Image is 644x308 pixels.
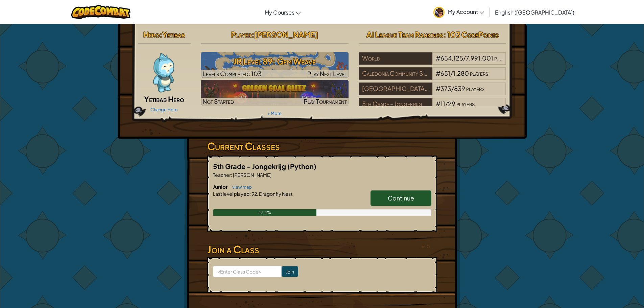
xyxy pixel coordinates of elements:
[202,97,234,105] span: Not Started
[231,172,232,178] span: :
[453,69,469,77] span: 1,280
[307,70,347,77] span: Play Next Level
[143,30,160,39] span: Hero
[359,98,432,111] div: 5th Grade - Jongekrijg
[443,30,499,39] span: : 103 CodePoints
[144,94,184,104] span: Yetibab Hero
[436,85,440,92] span: #
[232,172,271,178] span: [PERSON_NAME]
[448,100,455,108] span: 29
[201,80,349,105] img: Golden Goal
[470,69,488,77] span: players
[207,242,437,257] h3: Join a Class
[359,58,506,66] a: World#654,125/7,991,001players
[492,3,578,21] a: English ([GEOGRAPHIC_DATA])
[436,100,440,108] span: #
[359,52,432,65] div: World
[456,100,475,108] span: players
[202,70,262,77] span: Levels Completed: 103
[201,52,349,78] a: Play Next Level
[213,209,316,216] div: 47.4%
[229,184,252,190] a: view map
[436,69,440,77] span: #
[433,7,445,18] img: avatar
[213,172,231,178] span: Teacher
[282,266,298,277] input: Join
[430,1,487,23] a: My Account
[213,162,287,170] span: 5th Grade - Jongekrijg
[71,5,130,19] img: CodeCombat logo
[201,54,349,69] h3: JR Level 89: Gem Weave
[304,97,347,105] span: Play Tournament
[213,266,282,277] input: <Enter Class Code>
[454,85,465,92] span: 839
[450,69,453,77] span: /
[359,67,432,80] div: Caledonia Community Schools
[287,162,316,170] span: (Python)
[466,54,493,62] span: 7,991,001
[249,191,251,197] span: :
[495,9,574,16] span: English ([GEOGRAPHIC_DATA])
[445,100,448,108] span: /
[463,54,466,62] span: /
[150,107,178,112] a: Change Hero
[160,30,162,39] span: :
[201,52,349,78] img: JR Level 89: Gem Weave
[388,194,414,202] span: Continue
[265,9,294,16] span: My Courses
[251,191,258,197] span: 92.
[143,52,183,93] img: Codecombat-Pets-Yetibab-01.png
[162,30,185,39] span: Yetibab
[359,82,432,95] div: [GEOGRAPHIC_DATA][PERSON_NAME]
[254,30,318,39] span: [PERSON_NAME]
[440,69,450,77] span: 651
[213,183,229,190] span: Junior
[448,8,484,15] span: My Account
[359,104,506,112] a: 5th Grade - Jongekrijg#11/29players
[201,80,349,105] a: Not StartedPlay Tournament
[267,111,282,116] a: + More
[359,89,506,97] a: [GEOGRAPHIC_DATA][PERSON_NAME]#373/839players
[440,100,445,108] span: 11
[231,30,252,39] span: Player
[466,85,484,92] span: players
[261,3,304,21] a: My Courses
[359,74,506,81] a: Caledonia Community Schools#651/1,280players
[440,85,451,92] span: 373
[213,191,249,197] span: Last level played
[207,139,437,154] h3: Current Classes
[436,54,440,62] span: #
[494,54,512,62] span: players
[440,54,463,62] span: 654,125
[366,30,443,39] span: AI League Team Rankings
[252,30,254,39] span: :
[451,85,454,92] span: /
[258,191,292,197] span: Dragonfly Nest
